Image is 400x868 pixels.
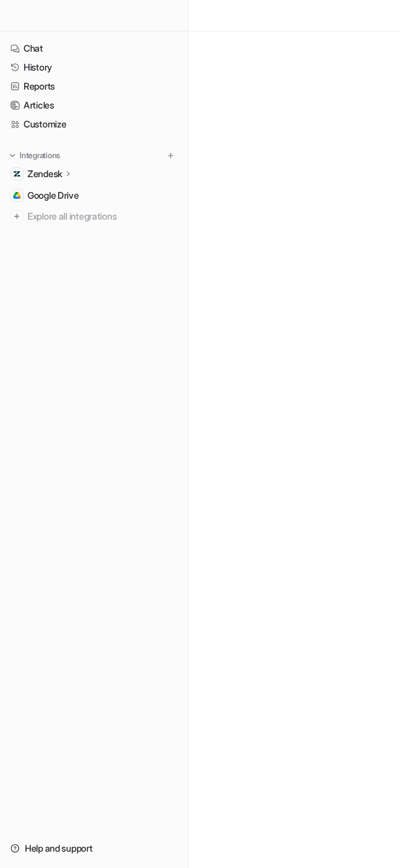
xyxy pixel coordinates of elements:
[5,839,182,858] a: Help and support
[5,207,182,225] a: Explore all integrations
[5,149,64,162] button: Integrations
[20,150,60,161] p: Integrations
[5,115,182,133] a: Customize
[27,189,79,202] span: Google Drive
[166,151,175,160] img: menu_add.svg
[8,151,17,160] img: expand menu
[10,210,24,223] img: explore all integrations
[27,167,62,180] p: Zendesk
[13,170,21,178] img: Zendesk
[27,206,177,227] span: Explore all integrations
[5,96,182,114] a: Articles
[5,77,182,95] a: Reports
[13,192,21,199] img: Google Drive
[5,39,182,58] a: Chat
[5,186,182,205] a: Google DriveGoogle Drive
[5,58,182,76] a: History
